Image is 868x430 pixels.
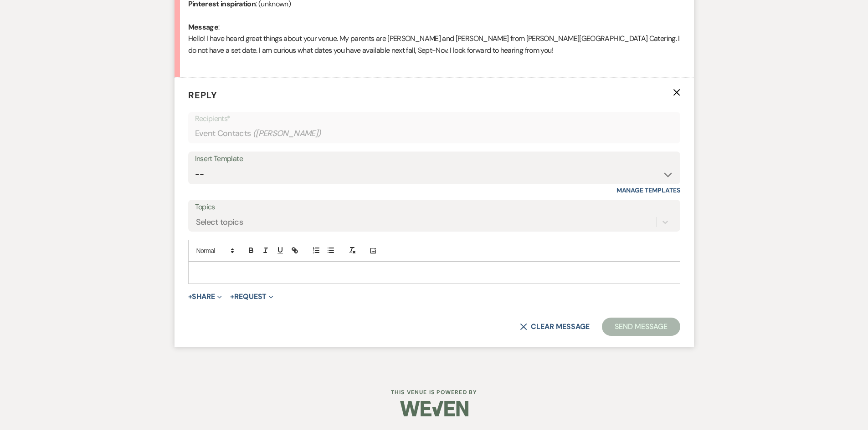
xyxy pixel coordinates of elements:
span: ( [PERSON_NAME] ) [253,127,321,140]
span: Reply [188,89,217,101]
span: + [188,293,192,300]
button: Request [230,293,273,300]
a: Manage Templates [616,186,680,194]
span: + [230,293,234,300]
b: Message [188,22,219,32]
button: Clear message [520,323,589,330]
div: Insert Template [195,152,673,166]
button: Send Message [602,318,680,336]
button: Share [188,293,222,300]
img: Weven Logo [400,393,468,425]
label: Topics [195,201,673,214]
p: Recipients* [195,113,673,125]
div: Select topics [196,216,243,228]
div: Event Contacts [195,125,673,142]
